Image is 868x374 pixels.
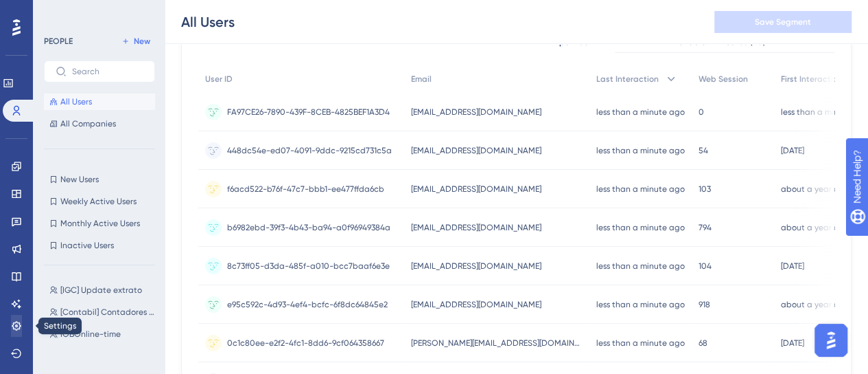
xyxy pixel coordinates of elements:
[60,218,140,229] span: Monthly Active Users
[44,304,163,320] button: [Contabil] Contadores MigradoS
[699,222,712,233] span: 794
[44,193,155,210] button: Weekly Active Users
[596,107,685,117] time: less than a minute ago
[596,338,685,348] time: less than a minute ago
[781,146,804,155] time: [DATE]
[44,326,163,342] button: IOBOnline-time
[714,11,852,33] button: Save Segment
[44,115,155,132] button: All Companies
[227,184,384,195] span: f6acd522-b76f-47c7-bbb1-ee477ffda6cb
[32,3,86,20] span: Need Help?
[227,145,392,156] span: 448dc54e-ed07-4091-9ddc-9215cd731c5a
[227,261,390,272] span: 8c73ff05-d3da-485f-a010-bcc7baaf6e3e
[60,196,137,207] span: Weekly Active Users
[227,107,390,118] span: FA97CE26-7890-439F-8CEB-4825BEF1A3D4
[596,74,659,85] span: Last Interaction
[60,307,158,318] span: [Contabil] Contadores MigradoS
[596,146,685,155] time: less than a minute ago
[596,184,685,194] time: less than a minute ago
[699,338,707,349] span: 68
[411,74,432,85] span: Email
[181,12,235,32] div: All Users
[60,240,114,251] span: Inactive Users
[44,215,155,232] button: Monthly Active Users
[227,338,384,349] span: 0c1c80ee-e2f2-4fc1-8dd6-9cf064358667
[227,299,388,310] span: e95c592c-4d93-4ef4-bcfc-6f8dc64845e2
[781,74,843,85] span: First Interaction
[44,171,155,188] button: New Users
[596,300,685,309] time: less than a minute ago
[411,145,541,156] span: [EMAIL_ADDRESS][DOMAIN_NAME]
[596,261,685,271] time: less than a minute ago
[699,261,712,272] span: 104
[60,96,92,107] span: All Users
[699,299,710,310] span: 918
[699,107,704,118] span: 0
[44,36,73,47] div: PEOPLE
[411,261,541,272] span: [EMAIL_ADDRESS][DOMAIN_NAME]
[411,107,541,118] span: [EMAIL_ADDRESS][DOMAIN_NAME]
[411,338,583,349] span: [PERSON_NAME][EMAIL_ADDRESS][DOMAIN_NAME]
[60,118,116,129] span: All Companies
[44,93,155,110] button: All Users
[699,74,748,85] span: Web Session
[60,285,142,296] span: [IGC] Update extrato
[411,184,541,195] span: [EMAIL_ADDRESS][DOMAIN_NAME]
[810,320,852,361] iframe: UserGuiding AI Assistant Launcher
[44,282,163,298] button: [IGC] Update extrato
[755,16,811,27] span: Save Segment
[44,237,155,254] button: Inactive Users
[72,67,143,76] input: Search
[781,223,849,232] time: about a year ago
[781,338,804,348] time: [DATE]
[205,74,233,85] span: User ID
[781,184,849,194] time: about a year ago
[60,329,121,340] span: IOBOnline-time
[781,261,804,271] time: [DATE]
[596,223,685,232] time: less than a minute ago
[699,184,711,195] span: 103
[117,33,155,49] button: New
[60,174,99,185] span: New Users
[134,36,150,47] span: New
[411,299,541,310] span: [EMAIL_ADDRESS][DOMAIN_NAME]
[411,222,541,233] span: [EMAIL_ADDRESS][DOMAIN_NAME]
[227,222,390,233] span: b6982ebd-39f3-4b43-ba94-a0f96949384a
[781,300,849,309] time: about a year ago
[699,145,708,156] span: 54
